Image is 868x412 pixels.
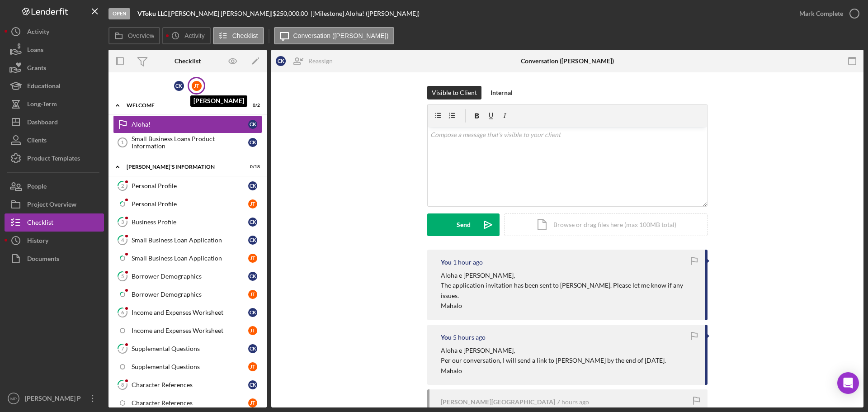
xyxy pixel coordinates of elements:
[5,95,104,113] a: Long-Term
[521,57,614,65] div: Conversation ([PERSON_NAME])
[248,199,257,208] div: J T
[132,200,248,208] div: Personal Profile
[248,344,257,353] div: C K
[248,308,257,317] div: C K
[5,59,104,77] button: Grants
[27,95,57,115] div: Long-Term
[248,380,257,389] div: C K
[432,86,477,99] div: Visible to Client
[132,309,248,316] div: Income and Expenses Worksheet
[10,396,17,401] text: MP
[132,237,248,244] div: Small Business Loan Application
[27,23,49,43] div: Activity
[132,381,248,388] div: Character References
[5,41,104,59] button: Loans
[113,376,262,394] a: 8Character ReferencesCK
[113,285,262,303] a: Borrower DemographicsJT
[5,131,104,149] a: Clients
[453,259,483,266] time: 2025-08-15 01:03
[232,32,258,39] label: Checklist
[162,27,210,44] button: Activity
[121,273,124,279] tspan: 5
[441,301,696,311] p: Mahalo
[27,149,80,170] div: Product Templates
[121,140,124,145] tspan: 1
[169,10,273,17] div: [PERSON_NAME] [PERSON_NAME] |
[427,86,481,99] button: Visible to Client
[27,41,43,61] div: Loans
[276,56,286,66] div: C K
[113,249,262,267] a: Small Business Loan ApplicationJT
[121,309,124,315] tspan: 6
[127,164,237,170] div: [PERSON_NAME]'S INFORMATION
[248,362,257,371] div: J T
[557,398,589,406] time: 2025-08-14 19:25
[121,219,124,225] tspan: 3
[790,5,863,23] button: Mark Complete
[27,131,47,152] div: Clients
[132,327,248,334] div: Income and Expenses Worksheet
[213,27,264,44] button: Checklist
[113,115,262,133] a: Aloha!CK
[308,52,333,70] div: Reassign
[441,334,452,341] div: You
[248,236,257,245] div: C K
[837,372,859,394] div: Open Intercom Messenger
[27,250,59,270] div: Documents
[486,86,517,99] button: Internal
[113,195,262,213] a: Personal ProfileJT
[244,103,260,108] div: 0 / 2
[244,164,260,170] div: 0 / 18
[5,177,104,195] button: People
[5,389,104,407] button: MP[PERSON_NAME] P
[132,345,248,352] div: Supplemental Questions
[113,231,262,249] a: 4Small Business Loan ApplicationCK
[108,8,130,19] div: Open
[121,346,124,351] tspan: 7
[132,273,248,280] div: Borrower Demographics
[174,81,184,91] div: C K
[799,5,843,23] div: Mark Complete
[273,10,311,17] div: $250,000.00
[441,398,555,406] div: [PERSON_NAME][GEOGRAPHIC_DATA]
[5,250,104,268] button: Documents
[27,113,58,133] div: Dashboard
[113,322,262,340] a: Income and Expenses WorksheetJT
[121,382,124,388] tspan: 8
[128,32,154,39] label: Overview
[113,303,262,322] a: 6Income and Expenses WorksheetCK
[441,366,666,376] p: Mahalo
[27,177,47,198] div: People
[113,394,262,412] a: Character ReferencesJT
[23,389,81,410] div: [PERSON_NAME] P
[5,195,104,213] button: Project Overview
[175,57,201,65] div: Checklist
[132,255,248,262] div: Small Business Loan Application
[27,213,53,234] div: Checklist
[271,52,342,70] button: CKReassign
[248,120,257,129] div: C K
[27,77,61,97] div: Educational
[27,195,76,216] div: Project Overview
[5,113,104,131] a: Dashboard
[5,232,104,250] a: History
[248,138,257,147] div: C K
[27,232,48,252] div: History
[113,340,262,358] a: 7Supplemental QuestionsCK
[127,103,237,108] div: WELCOME
[453,334,486,341] time: 2025-08-14 21:15
[5,77,104,95] button: Educational
[5,149,104,167] button: Product Templates
[441,259,452,266] div: You
[5,213,104,232] button: Checklist
[113,267,262,285] a: 5Borrower DemographicsCK
[248,254,257,263] div: J T
[427,213,500,236] button: Send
